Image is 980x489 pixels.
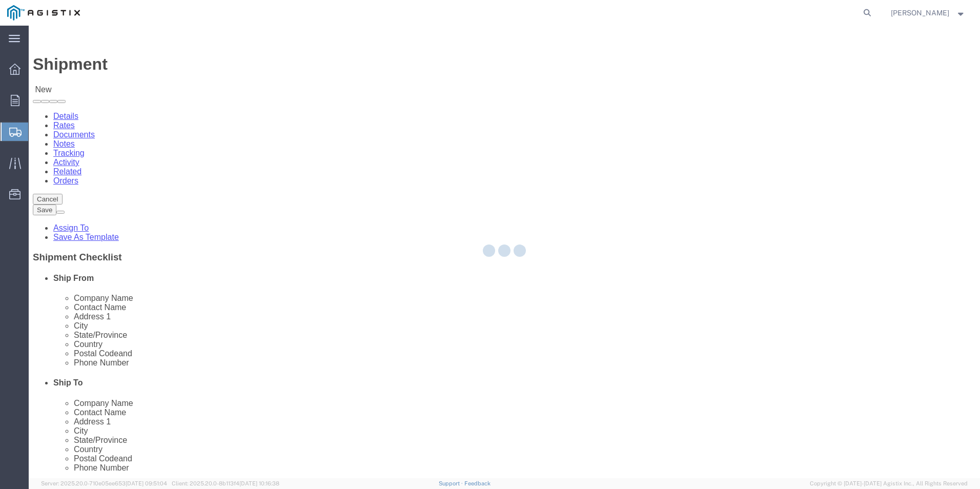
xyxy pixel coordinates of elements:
[890,7,966,19] button: [PERSON_NAME]
[172,480,279,486] span: Client: 2025.20.0-8b113f4
[7,5,80,21] img: logo
[41,480,167,486] span: Server: 2025.20.0-710e05ee653
[126,480,167,486] span: [DATE] 09:51:04
[891,7,949,18] span: Bryan Shannon
[439,480,464,486] a: Support
[239,480,279,486] span: [DATE] 10:16:38
[810,479,968,488] span: Copyright © [DATE]-[DATE] Agistix Inc., All Rights Reserved
[464,480,491,486] a: Feedback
